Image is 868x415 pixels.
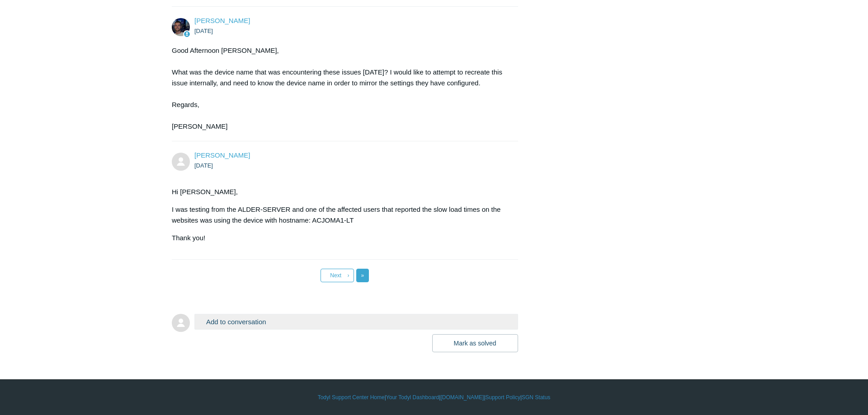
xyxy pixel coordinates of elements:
[194,314,518,330] button: Add to conversation
[172,393,696,401] div: | | | |
[330,272,341,279] span: Next
[194,28,213,34] time: 08/13/2025, 13:01
[194,17,250,24] a: [PERSON_NAME]
[318,393,385,401] a: Todyl Support Center Home
[522,393,550,401] a: SGN Status
[172,45,509,132] div: Good Afternoon [PERSON_NAME], What was the device name that was encountering these issues [DATE]?...
[347,272,349,279] span: ›
[440,393,484,401] a: [DOMAIN_NAME]
[194,17,250,24] span: Connor Davis
[361,272,364,279] span: »
[386,393,439,401] a: Your Todyl Dashboard
[172,204,509,226] p: I was testing from the ALDER-SERVER and one of the affected users that reported the slow load tim...
[194,162,213,169] time: 08/13/2025, 17:49
[194,151,250,159] a: [PERSON_NAME]
[321,269,354,282] a: Next
[194,151,250,159] span: Joseph Mathieu
[486,393,520,401] a: Support Policy
[172,233,509,243] p: Thank you!
[432,334,518,352] button: Mark as solved
[172,187,509,197] p: Hi [PERSON_NAME],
